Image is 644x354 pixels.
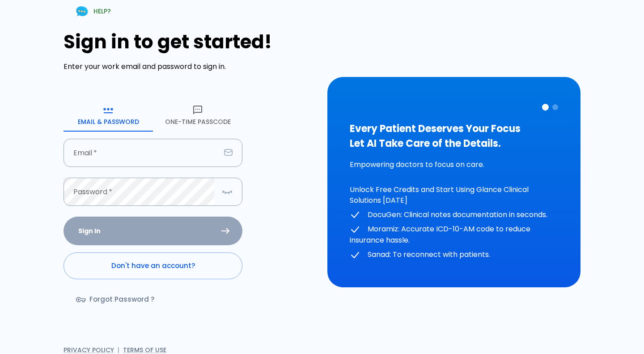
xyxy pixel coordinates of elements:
[64,61,317,72] p: Enter your work email and password to sign in.
[350,121,558,151] h3: Every Patient Deserves Your Focus Let AI Take Care of the Details.
[64,252,242,279] a: Don't have an account?
[64,139,220,167] input: dr.ahmed@clinic.com
[350,184,558,206] p: Unlock Free Credits and Start Using Glance Clinical Solutions [DATE]
[350,209,558,221] p: DocuGen: Clinical notes documentation in seconds.
[74,4,90,19] img: Chat Support
[350,224,558,246] p: Moramiz: Accurate ICD-10-AM code to reduce insurance hassle.
[64,286,169,312] a: Forgot Password ?
[64,99,153,132] button: Email & Password
[153,99,242,132] button: One-Time Passcode
[64,31,317,53] h1: Sign in to get started!
[350,159,558,170] p: Empowering doctors to focus on care.
[350,249,558,260] p: Sanad: To reconnect with patients.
